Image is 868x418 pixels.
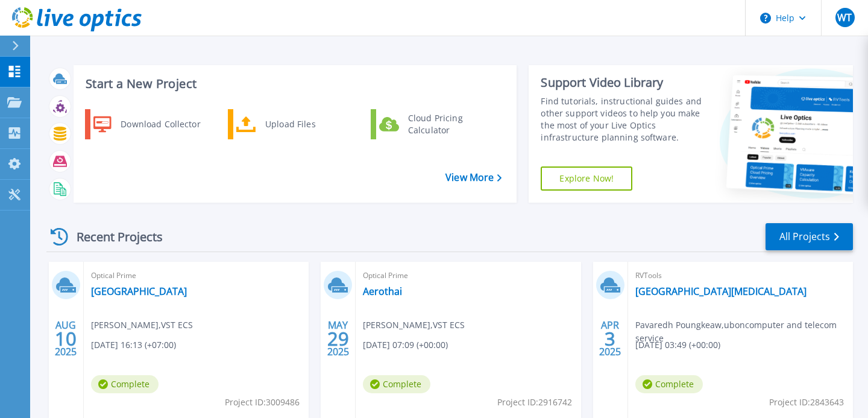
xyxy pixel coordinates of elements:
[605,334,615,344] span: 3
[635,375,703,393] span: Complete
[402,112,491,136] div: Cloud Pricing Calculator
[91,285,187,297] a: [GEOGRAPHIC_DATA]
[91,318,193,332] span: [PERSON_NAME] , VST ECS
[225,396,300,409] span: Project ID: 3009486
[445,172,502,183] a: View More
[371,109,494,139] a: Cloud Pricing Calculator
[363,285,402,297] a: Aerothai
[91,269,301,282] span: Optical Prime
[259,112,348,136] div: Upload Files
[497,396,572,409] span: Project ID: 2916742
[541,166,632,191] a: Explore Now!
[91,375,159,393] span: Complete
[86,77,502,90] h3: Start a New Project
[327,317,350,361] div: MAY 2025
[91,338,176,352] span: [DATE] 16:13 (+07:00)
[363,318,465,332] span: [PERSON_NAME] , VST ECS
[85,109,209,139] a: Download Collector
[635,285,807,297] a: [GEOGRAPHIC_DATA][MEDICAL_DATA]
[769,396,844,409] span: Project ID: 2843643
[363,375,430,393] span: Complete
[46,222,179,252] div: Recent Projects
[363,269,573,282] span: Optical Prime
[766,223,853,250] a: All Projects
[54,317,77,361] div: AUG 2025
[115,112,206,136] div: Download Collector
[635,318,853,345] span: Pavaredh Poungkeaw , uboncomputer and telecom service
[541,95,703,144] div: Find tutorials, instructional guides and other support videos to help you make the most of your L...
[541,75,703,90] div: Support Video Library
[635,269,846,282] span: RVTools
[599,317,621,361] div: APR 2025
[228,109,351,139] a: Upload Files
[635,338,720,352] span: [DATE] 03:49 (+00:00)
[837,13,852,22] span: WT
[55,334,77,344] span: 10
[327,334,349,344] span: 29
[363,338,448,352] span: [DATE] 07:09 (+00:00)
